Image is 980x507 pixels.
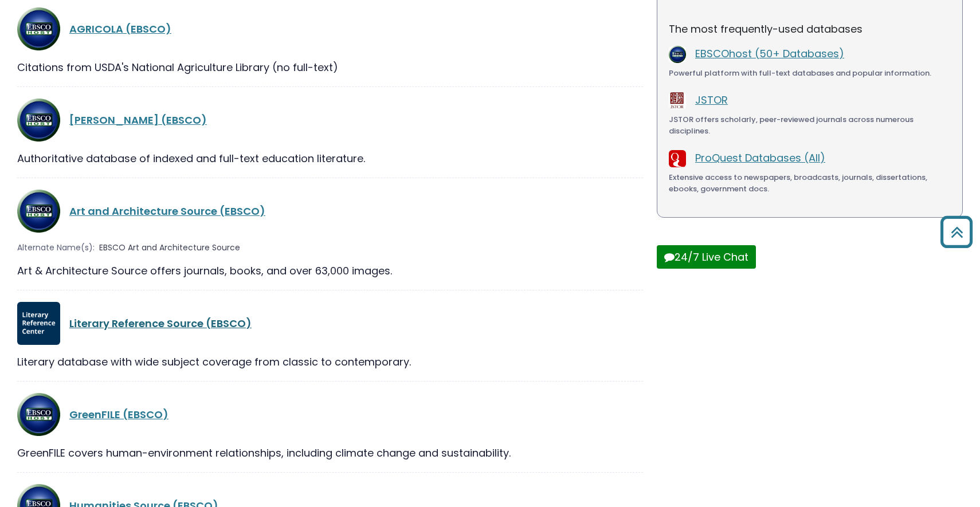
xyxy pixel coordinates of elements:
a: ProQuest Databases (All) [695,151,825,165]
div: GreenFILE covers human-environment relationships, including climate change and sustainability. [17,445,643,461]
div: Art & Architecture Source offers journals, books, and over 63,000 images. [17,263,643,278]
a: Back to Top [936,221,977,242]
div: Citations from USDA's National Agriculture Library (no full-text) [17,60,643,75]
a: JSTOR [695,93,728,107]
a: Art and Architecture Source (EBSCO) [69,204,265,218]
div: Powerful platform with full-text databases and popular information. [669,68,951,79]
a: AGRICOLA (EBSCO) [69,22,171,36]
div: Literary database with wide subject coverage from classic to contemporary. [17,354,643,370]
div: Extensive access to newspapers, broadcasts, journals, dissertations, ebooks, government docs. [669,172,951,194]
a: EBSCOhost (50+ Databases) [695,46,844,61]
span: EBSCO Art and Architecture Source [99,242,240,254]
a: GreenFILE (EBSCO) [69,407,168,422]
a: [PERSON_NAME] (EBSCO) [69,113,207,127]
div: Authoritative database of indexed and full-text education literature. [17,151,643,166]
button: 24/7 Live Chat [657,245,756,269]
span: Alternate Name(s): [17,242,95,254]
p: The most frequently-used databases [669,21,951,37]
div: JSTOR offers scholarly, peer-reviewed journals across numerous disciplines. [669,114,951,136]
a: Literary Reference Source (EBSCO) [69,316,252,331]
